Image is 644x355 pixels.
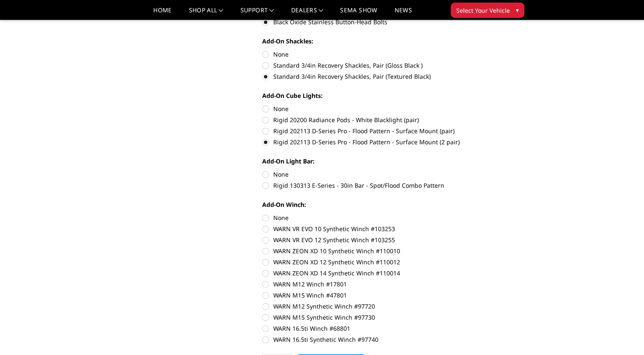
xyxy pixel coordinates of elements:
button: Select Your Vehicle [451,3,524,18]
a: Dealers [291,7,323,20]
a: Support [240,7,274,20]
label: WARN ZEON XD 12 Synthetic Winch #110012 [262,258,497,266]
span: ▾ [516,6,519,14]
span: Select Your Vehicle [456,6,510,15]
label: WARN 16.5ti Winch #68801 [262,324,497,333]
label: WARN ZEON XD 10 Synthetic Winch #110010 [262,246,497,255]
label: WARN VR EVO 12 Synthetic Winch #103255 [262,235,497,244]
label: None [262,213,497,222]
a: SEMA Show [340,7,377,20]
label: Standard 3/4in Recovery Shackles, Pair (Textured Black) [262,72,497,81]
label: WARN M15 Winch #47801 [262,291,497,300]
label: WARN VR EVO 10 Synthetic Winch #103253 [262,224,497,233]
label: None [262,104,497,113]
label: WARN M12 Winch #17801 [262,280,497,289]
a: News [394,7,412,20]
label: WARN ZEON XD 14 Synthetic Winch #110014 [262,269,497,278]
label: None [262,170,497,179]
label: Add-On Cube Lights: [262,91,497,100]
label: WARN M12 Synthetic Winch #97720 [262,302,497,311]
label: Rigid 20200 Radiance Pods - White Blacklight (pair) [262,115,497,124]
label: Rigid 202113 D-Series Pro - Flood Pattern - Surface Mount (2 pair) [262,137,497,146]
label: WARN 16.5ti Synthetic Winch #97740 [262,335,497,344]
label: Black Oxide Stainless Button-Head Bolts [262,17,497,26]
label: Add-On Shackles: [262,37,497,46]
label: Standard 3/4in Recovery Shackles, Pair (Gloss Black ) [262,61,497,70]
label: Rigid 202113 D-Series Pro - Flood Pattern - Surface Mount (pair) [262,126,497,135]
label: Add-On Light Bar: [262,157,497,166]
label: None [262,50,497,59]
label: Rigid 130313 E-Series - 30in Bar - Spot/Flood Combo Pattern [262,181,497,190]
a: shop all [189,7,223,20]
a: Home [153,7,172,20]
label: Add-On Winch: [262,200,497,209]
label: WARN M15 Synthetic Winch #97730 [262,313,497,322]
